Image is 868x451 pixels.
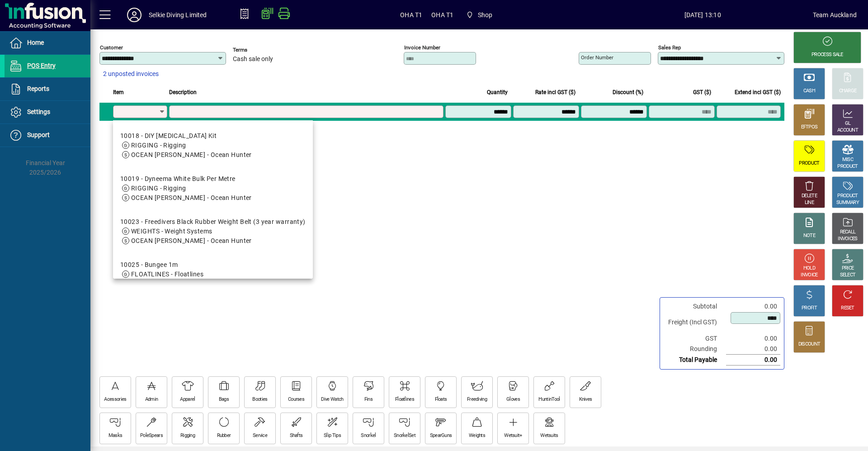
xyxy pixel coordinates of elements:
[120,217,306,227] div: 10023 - Freedivers Black Rubber Weight Belt (3 year warranty)
[538,396,560,403] div: HuntinTool
[131,142,186,149] span: RIGGING - Rigging
[813,8,857,22] div: Team Auckland
[799,160,819,167] div: PRODUCT
[837,193,858,199] div: PRODUCT
[131,271,203,278] span: FLOATLINES - Floatlines
[664,344,726,355] td: Rounding
[540,432,558,439] div: Wetsuits
[430,432,452,439] div: SpearGuns
[27,108,50,115] span: Settings
[288,396,304,403] div: Courses
[726,344,780,355] td: 0.00
[120,7,149,23] button: Profile
[103,69,159,79] span: 2 unposted invoices
[27,85,49,92] span: Reports
[321,396,343,403] div: Dive Watch
[613,87,643,97] span: Discount (%)
[803,88,815,95] div: CASH
[469,432,485,439] div: Weights
[131,185,186,192] span: RIGGING - Rigging
[120,260,252,270] div: 10025 - Bungee 1m
[361,432,376,439] div: Snorkel
[113,87,124,97] span: Item
[113,253,313,296] mat-option: 10025 - Bungee 1m
[233,47,287,53] span: Terms
[180,432,195,439] div: Rigging
[805,199,814,206] div: LINE
[798,341,820,348] div: DISCOUNT
[149,8,207,22] div: Selkie Diving Limited
[113,210,313,253] mat-option: 10023 - Freedivers Black Rubber Weight Belt (3 year warranty)
[838,236,857,242] div: INVOICES
[217,432,231,439] div: Rubber
[100,44,123,51] mat-label: Customer
[664,312,726,333] td: Freight (Incl GST)
[842,157,853,163] div: MISC
[840,272,856,279] div: SELECT
[219,396,229,403] div: Bags
[506,396,520,403] div: Gloves
[140,432,163,439] div: PoleSpears
[726,333,780,344] td: 0.00
[836,199,859,206] div: SUMMARY
[364,396,373,403] div: Fins
[837,163,858,170] div: PRODUCT
[131,237,252,244] span: OCEAN [PERSON_NAME] - Ocean Hunter
[504,432,522,439] div: Wetsuit+
[801,272,817,279] div: INVOICE
[400,8,422,22] span: OHA T1
[253,432,267,439] div: Service
[581,54,613,61] mat-label: Order number
[487,87,508,97] span: Quantity
[664,301,726,312] td: Subtotal
[169,87,197,97] span: Description
[131,151,252,158] span: OCEAN [PERSON_NAME] - Ocean Hunter
[579,396,592,403] div: Knives
[658,44,681,51] mat-label: Sales rep
[837,127,858,134] div: ACCOUNT
[5,101,90,123] a: Settings
[5,78,90,100] a: Reports
[803,233,815,239] div: NOTE
[27,131,50,138] span: Support
[726,355,780,366] td: 0.00
[290,432,303,439] div: Shafts
[180,396,195,403] div: Apparel
[841,305,854,312] div: RESET
[5,32,90,54] a: Home
[113,167,313,210] mat-option: 10019 - Dyneema White Bulk Per Metre
[145,396,158,403] div: Admin
[845,120,851,127] div: GL
[252,396,267,403] div: Booties
[324,432,341,439] div: Slip Tips
[801,124,818,131] div: EFTPOS
[478,8,493,22] span: Shop
[802,305,817,312] div: PROFIT
[108,432,123,439] div: Masks
[593,8,813,22] span: [DATE] 13:10
[803,265,815,272] div: HOLD
[735,87,781,97] span: Extend incl GST ($)
[664,355,726,366] td: Total Payable
[693,87,711,97] span: GST ($)
[113,124,313,167] mat-option: 10018 - DIY Wishbone Kit
[726,301,780,312] td: 0.00
[842,265,854,272] div: PRICE
[27,39,44,46] span: Home
[131,228,212,235] span: WEIGHTS - Weight Systems
[431,8,453,22] span: OHA T1
[802,193,817,199] div: DELETE
[27,62,56,69] span: POS Entry
[5,124,90,147] a: Support
[435,396,447,403] div: Floats
[233,56,273,63] span: Cash sale only
[131,194,252,201] span: OCEAN [PERSON_NAME] - Ocean Hunter
[467,396,487,403] div: Freediving
[104,396,126,403] div: Acessories
[404,44,440,51] mat-label: Invoice number
[839,88,857,95] div: CHARGE
[664,333,726,344] td: GST
[811,52,843,58] div: PROCESS SALE
[120,174,252,184] div: 10019 - Dyneema White Bulk Per Metre
[99,66,162,82] button: 2 unposted invoices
